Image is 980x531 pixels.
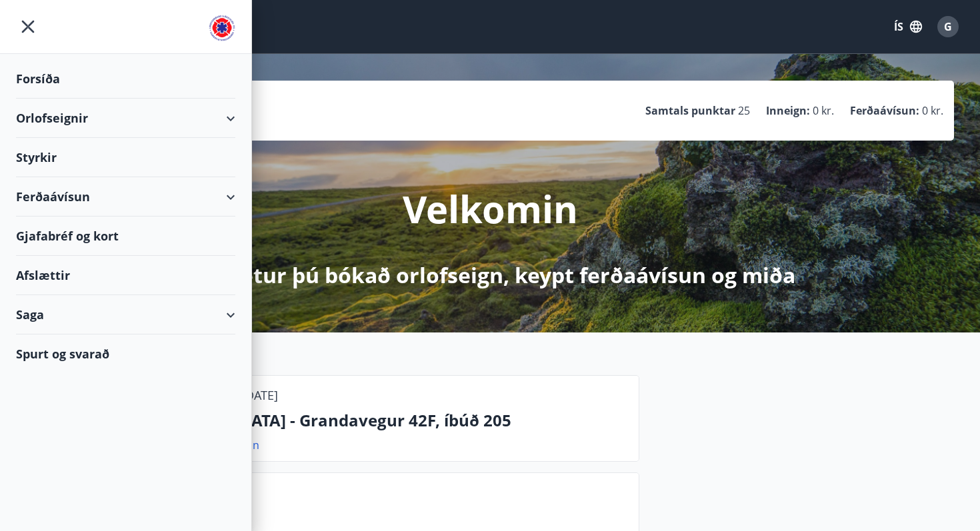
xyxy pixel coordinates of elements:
p: Velkomin [403,183,578,234]
div: Afslættir [16,256,235,295]
p: [GEOGRAPHIC_DATA] - Grandavegur 42F, íbúð 205 [124,409,628,432]
span: 0 kr. [922,103,943,118]
p: Næstu helgi [124,506,628,529]
span: 0 kr. [813,103,834,118]
div: Gjafabréf og kort [16,217,235,256]
p: Inneign : [766,103,810,118]
p: Samtals punktar [645,103,735,118]
span: 25 [738,103,750,118]
span: G [944,19,952,34]
button: menu [16,15,40,39]
button: G [932,11,964,43]
div: Forsíða [16,59,235,99]
div: Styrkir [16,138,235,177]
p: Ferðaávísun : [850,103,919,118]
div: Saga [16,295,235,334]
div: Orlofseignir [16,99,235,138]
button: ÍS [887,15,929,39]
p: Hér getur þú bókað orlofseign, keypt ferðaávísun og miða [185,261,795,290]
img: union_logo [209,15,235,41]
div: Spurt og svarað [16,334,235,373]
div: Ferðaávísun [16,177,235,217]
